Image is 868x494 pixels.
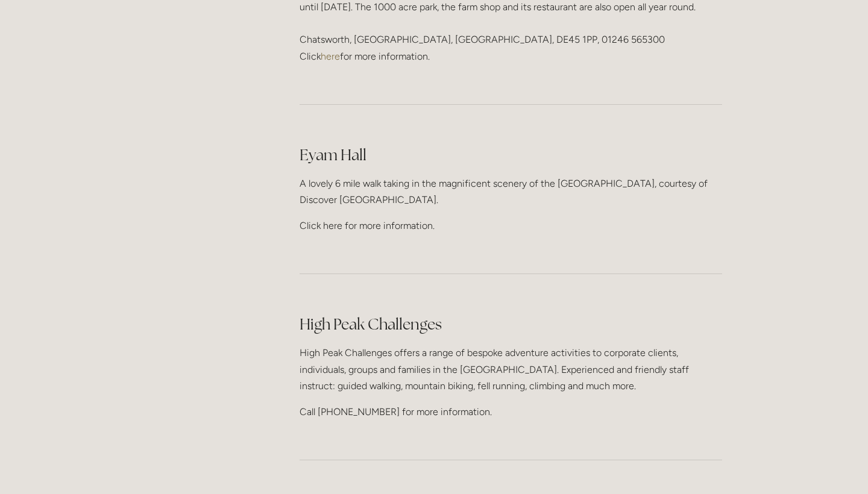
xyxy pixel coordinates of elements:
p: Call [PHONE_NUMBER] for more information. [300,404,722,420]
p: High Peak Challenges offers a range of bespoke adventure activities to corporate clients, individ... [300,345,722,394]
h2: High Peak Challenges [300,314,722,335]
h2: Eyam Hall [300,145,722,166]
a: here [321,51,340,62]
p: Click here for more information. [300,217,722,234]
p: A lovely 6 mile walk taking in the magnificent scenery of the [GEOGRAPHIC_DATA], courtesy of Disc... [300,175,722,208]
